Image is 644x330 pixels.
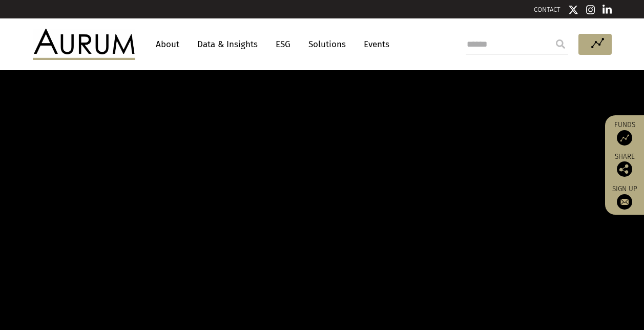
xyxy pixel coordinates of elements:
[617,161,632,177] img: Share this post
[534,6,560,13] a: CONTACT
[610,153,639,177] div: Share
[586,5,595,15] img: Instagram icon
[603,5,612,15] img: Linkedin icon
[192,35,263,54] a: Data & Insights
[151,35,184,54] a: About
[610,184,639,210] a: Sign up
[610,120,639,146] a: Funds
[550,34,571,54] input: Submit
[617,130,632,146] img: Access Funds
[617,194,632,210] img: Sign up to our newsletter
[33,29,135,59] img: Aurum
[271,35,296,54] a: ESG
[359,35,389,54] a: Events
[303,35,351,54] a: Solutions
[568,5,578,15] img: Twitter icon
